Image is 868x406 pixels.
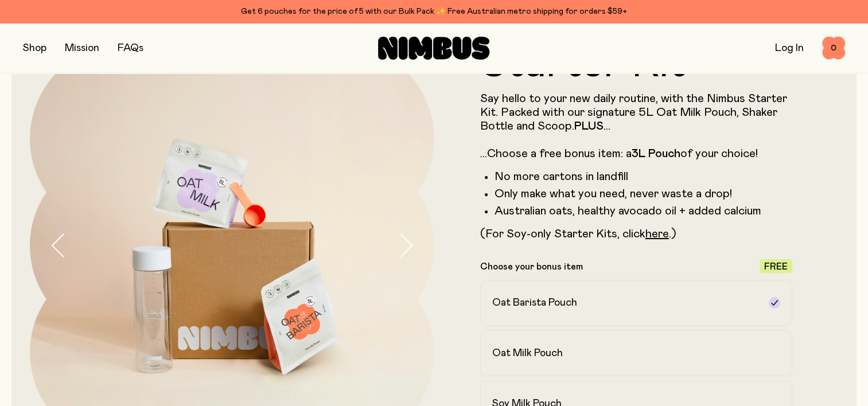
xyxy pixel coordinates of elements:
a: FAQs [118,43,143,53]
a: here [645,228,669,240]
a: Log In [775,43,804,53]
div: Get 6 pouches for the price of 5 with our Bulk Pack ✨ Free Australian metro shipping for orders $59+ [23,5,845,18]
button: 0 [822,37,845,60]
strong: Pouch [648,148,680,159]
strong: PLUS [574,120,604,132]
a: Mission [65,43,99,53]
p: Choose your bonus item [480,261,583,272]
h2: Oat Barista Pouch [492,296,577,310]
span: Free [764,262,788,271]
li: No more cartons in landfill [495,170,793,184]
strong: 3L [632,148,645,159]
p: Say hello to your new daily routine, with the Nimbus Starter Kit. Packed with our signature 5L Oa... [480,92,793,161]
h2: Oat Milk Pouch [492,346,563,360]
li: Only make what you need, never waste a drop! [495,187,793,201]
li: Australian oats, healthy avocado oil + added calcium [495,204,793,218]
p: (For Soy-only Starter Kits, click .) [480,227,793,241]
